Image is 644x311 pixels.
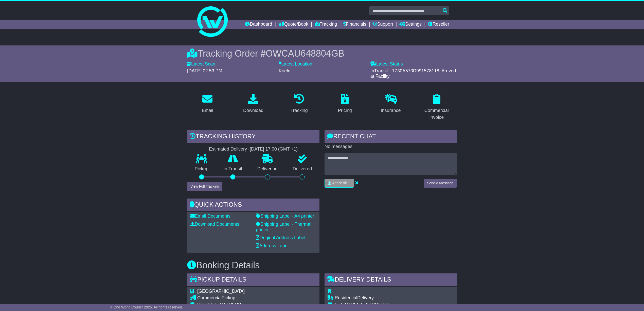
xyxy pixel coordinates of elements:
p: In Transit [216,166,250,172]
a: Shipping Label - Thermal printer [256,222,311,232]
a: Quote/Book [278,20,308,29]
span: OWCAU648804GB [266,48,344,59]
div: Download [243,107,263,114]
a: Email [199,92,217,116]
p: Delivered [285,166,320,172]
a: Address Label [256,243,289,248]
button: View Full Tracking [187,182,222,191]
label: Latest Scan [187,61,215,67]
a: Email Documents [190,214,230,219]
div: [DATE] 17:00 (GMT +1) [250,146,298,152]
a: Original Address Label [256,235,305,240]
a: Tracking [315,20,337,29]
a: Commercial Invoice [416,92,457,123]
p: Pickup [187,166,216,172]
div: Email [202,107,213,114]
a: Download Documents [190,222,239,227]
div: [STREET_ADDRESS] [197,302,295,308]
h3: Booking Details [187,260,457,270]
a: Settings [399,20,422,29]
div: Tracking history [187,130,319,144]
button: Send a Message [424,179,457,188]
div: Pricing [338,107,352,114]
a: Download [240,92,267,116]
a: Financials [343,20,366,29]
a: Shipping Label - A4 printer [256,214,314,219]
div: Delivery [335,295,415,301]
div: Tracking [291,107,308,114]
span: Koeln [279,68,290,73]
div: Tracking Order # [187,48,457,59]
div: Pickup Details [187,273,319,287]
p: Delivering [250,166,285,172]
a: Insurance [377,92,404,116]
a: Support [372,20,393,29]
label: Latest Location [279,61,312,67]
div: Estimated Delivery - [187,146,319,152]
span: [GEOGRAPHIC_DATA] [197,289,245,294]
span: © One World Courier 2025. All rights reserved. [110,305,183,309]
div: Commercial Invoice [419,107,454,121]
a: Reseller [428,20,449,29]
div: Quick Actions [187,199,319,212]
div: Pickup [197,295,295,301]
div: Delivery Details [325,273,457,287]
span: Residential [335,295,357,300]
a: Dashboard [245,20,272,29]
span: InTransit - 1Z30A573D991578118: Arrived at Facility [370,68,456,79]
p: No messages [325,144,457,150]
div: RECENT CHAT [325,130,457,144]
div: Flat [STREET_ADDRESS] [335,302,415,308]
label: Latest Status [370,61,403,67]
a: Tracking [287,92,311,116]
div: Insurance [381,107,401,114]
a: Pricing [335,92,355,116]
span: Commercial [197,295,222,300]
span: [DATE] 02:53 PM [187,68,222,73]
